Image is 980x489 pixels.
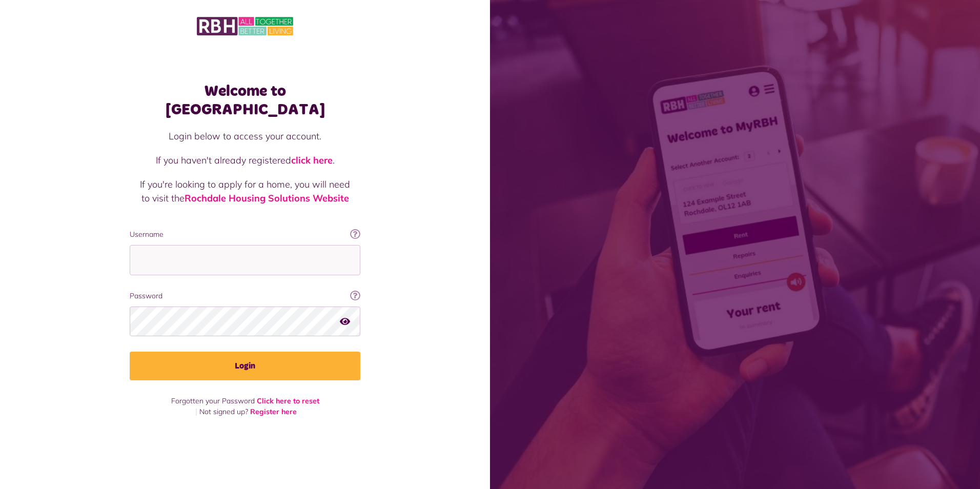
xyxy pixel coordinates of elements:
[130,291,360,301] label: Password
[199,407,248,416] span: Not signed up?
[197,15,293,37] img: MyRBH
[130,352,360,380] button: Login
[250,407,297,416] a: Register here
[140,129,350,143] p: Login below to access your account.
[171,396,255,405] span: Forgotten your Password
[140,153,350,167] p: If you haven't already registered .
[185,192,349,204] a: Rochdale Housing Solutions Website
[140,177,350,205] p: If you're looking to apply for a home, you will need to visit the
[257,396,319,405] a: Click here to reset
[130,229,360,240] label: Username
[291,154,333,166] a: click here
[130,82,360,119] h1: Welcome to [GEOGRAPHIC_DATA]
